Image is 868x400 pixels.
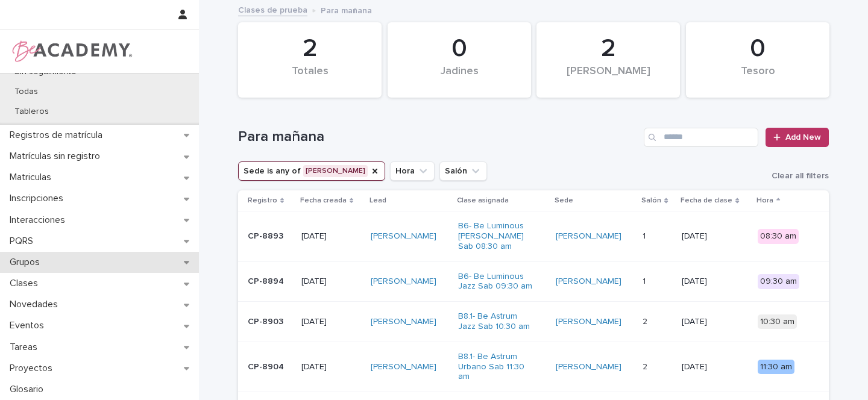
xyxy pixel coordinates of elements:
[301,317,362,327] p: [DATE]
[641,194,661,207] p: Salón
[248,317,292,327] p: CP-8903
[458,352,533,382] a: B8.1- Be Astrum Urbano Sab 11:30 am
[643,229,648,242] p: 1
[5,278,48,289] p: Clases
[555,194,573,207] p: Sede
[238,128,639,146] h1: Para mañana
[706,34,809,64] div: 0
[238,2,307,16] a: Clases de prueba
[682,317,748,327] p: [DATE]
[238,211,829,261] tr: CP-8893[DATE][PERSON_NAME] B6- Be Luminous [PERSON_NAME] Sab 08:30 am [PERSON_NAME] 11 [DATE]08:3...
[300,194,347,207] p: Fecha creada
[301,277,362,287] p: [DATE]
[785,133,821,142] span: Add New
[238,342,829,392] tr: CP-8904[DATE][PERSON_NAME] B8.1- Be Astrum Urbano Sab 11:30 am [PERSON_NAME] 22 [DATE]11:30 am
[758,360,794,375] div: 11:30 am
[706,65,809,90] div: Tesoro
[682,362,748,372] p: [DATE]
[5,151,110,162] p: Matrículas sin registro
[238,302,829,342] tr: CP-8903[DATE][PERSON_NAME] B8.1- Be Astrum Jazz Sab 10:30 am [PERSON_NAME] 22 [DATE]10:30 am
[458,311,533,332] a: B8.1- Be Astrum Jazz Sab 10:30 am
[762,172,829,180] button: Clear all filters
[5,363,62,374] p: Proyectos
[10,39,133,63] img: WPrjXfSUmiLcdUfaYY4Q
[556,317,621,327] a: [PERSON_NAME]
[5,299,68,310] p: Novedades
[301,362,362,372] p: [DATE]
[5,214,75,226] p: Interacciones
[439,161,487,181] button: Salón
[259,65,361,90] div: Totales
[370,194,386,207] p: Lead
[556,277,621,287] a: [PERSON_NAME]
[390,161,435,181] button: Hora
[643,360,650,372] p: 2
[408,65,511,90] div: Jadines
[5,342,47,353] p: Tareas
[682,277,748,287] p: [DATE]
[681,194,732,207] p: Fecha de clase
[248,194,277,207] p: Registro
[371,231,436,242] a: [PERSON_NAME]
[5,130,112,141] p: Registros de matrícula
[5,107,58,117] p: Tableros
[259,34,361,64] div: 2
[5,193,73,204] p: Inscripciones
[248,277,292,287] p: CP-8894
[238,161,385,181] button: Sede
[457,194,509,207] p: Clase asignada
[5,384,53,395] p: Glosario
[766,128,829,147] a: Add New
[5,320,54,331] p: Eventos
[557,65,659,90] div: [PERSON_NAME]
[5,87,48,97] p: Todas
[5,257,49,268] p: Grupos
[644,128,758,147] input: Search
[371,362,436,372] a: [PERSON_NAME]
[408,34,511,64] div: 0
[458,221,533,251] a: B6- Be Luminous [PERSON_NAME] Sab 08:30 am
[248,231,292,242] p: CP-8893
[248,362,292,372] p: CP-8904
[371,277,436,287] a: [PERSON_NAME]
[643,274,648,287] p: 1
[556,231,621,242] a: [PERSON_NAME]
[758,314,797,330] div: 10:30 am
[556,362,621,372] a: [PERSON_NAME]
[371,317,436,327] a: [PERSON_NAME]
[682,231,748,242] p: [DATE]
[557,34,659,64] div: 2
[758,274,799,289] div: 09:30 am
[5,236,43,247] p: PQRS
[458,272,533,292] a: B6- Be Luminous Jazz Sab 09:30 am
[756,194,773,207] p: Hora
[238,261,829,302] tr: CP-8894[DATE][PERSON_NAME] B6- Be Luminous Jazz Sab 09:30 am [PERSON_NAME] 11 [DATE]09:30 am
[301,231,362,242] p: [DATE]
[772,172,829,180] span: Clear all filters
[321,3,372,16] p: Para mañana
[643,314,650,327] p: 2
[758,229,799,244] div: 08:30 am
[5,172,61,183] p: Matriculas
